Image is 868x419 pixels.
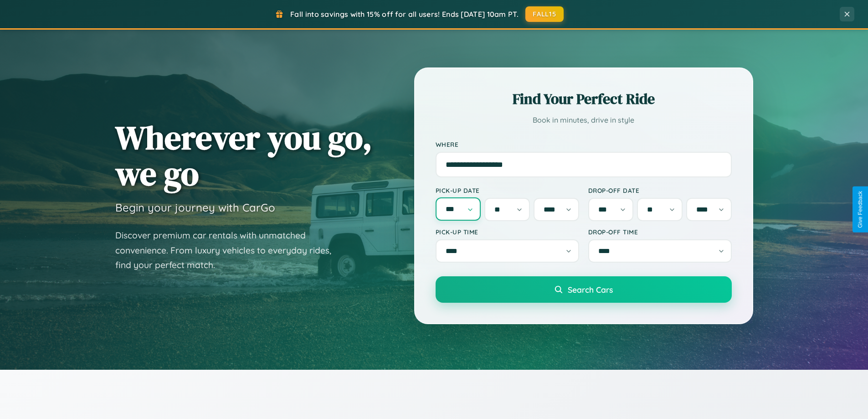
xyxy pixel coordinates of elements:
[436,140,732,148] label: Where
[290,10,519,19] span: Fall into savings with 15% off for all users! Ends [DATE] 10am PT.
[588,228,732,236] label: Drop-off Time
[436,228,579,236] label: Pick-up Time
[436,186,579,194] label: Pick-up Date
[436,114,732,127] p: Book in minutes, drive in style
[525,6,564,22] button: FALL15
[588,186,732,194] label: Drop-off Date
[857,191,863,228] div: Give Feedback
[436,89,732,109] h2: Find Your Perfect Ride
[115,119,372,191] h1: Wherever you go, we go
[115,201,275,214] h3: Begin your journey with CarGo
[436,276,732,303] button: Search Cars
[115,228,343,273] p: Discover premium car rentals with unmatched convenience. From luxury vehicles to everyday rides, ...
[568,285,613,295] span: Search Cars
